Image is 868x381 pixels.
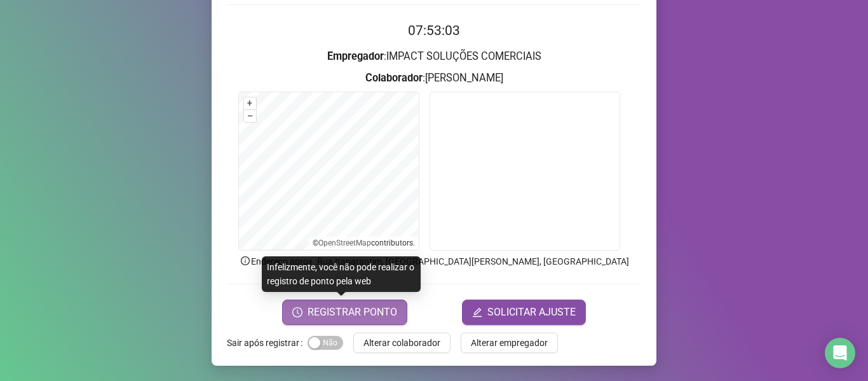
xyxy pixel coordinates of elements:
button: Alterar empregador [461,333,558,353]
label: Sair após registrar [227,333,308,353]
span: Alterar empregador [471,336,548,350]
div: Infelizmente, você não pode realizar o registro de ponto pela web [262,256,421,292]
span: Alterar colaborador [363,336,440,350]
a: OpenStreetMap [318,239,371,247]
li: © contributors. [313,239,415,247]
button: + [244,97,256,109]
strong: Empregador [327,50,384,62]
span: SOLICITAR AJUSTE [487,305,576,320]
span: REGISTRAR PONTO [308,305,397,320]
h3: : [PERSON_NAME] [227,70,641,87]
h3: : IMPACT SOLUÇÕES COMERCIAIS [227,48,641,65]
strong: Colaborador [365,72,423,84]
span: info-circle [240,255,251,267]
span: clock-circle [292,307,302,317]
div: Open Intercom Messenger [825,338,855,368]
button: editSOLICITAR AJUSTE [462,300,586,325]
time: 07:53:03 [408,23,460,38]
button: REGISTRAR PONTO [282,300,407,325]
button: Alterar colaborador [353,333,451,353]
button: – [244,110,256,122]
p: Endereço aprox. : Rua Itaparantim, [GEOGRAPHIC_DATA][PERSON_NAME], [GEOGRAPHIC_DATA] [227,254,641,268]
span: edit [472,307,482,317]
